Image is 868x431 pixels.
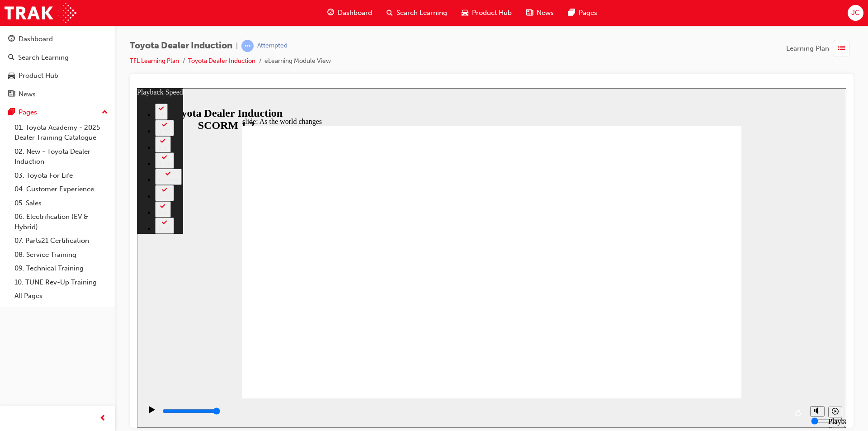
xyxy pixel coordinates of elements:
[19,89,36,99] div: News
[568,7,575,19] span: pages-icon
[19,71,58,81] div: Product Hub
[11,289,112,303] a: All Pages
[396,8,447,18] span: Search Learning
[537,8,554,18] span: News
[848,5,863,21] button: JC
[674,329,732,336] input: volume
[130,57,179,65] a: TFL Learning Plan
[691,318,705,329] button: Playback speed
[4,49,112,66] a: Search Learning
[19,107,37,118] div: Pages
[4,67,112,84] a: Product Hub
[22,24,27,30] div: 2
[5,310,669,340] div: playback controls
[11,169,112,183] a: 03. Toyota For Life
[8,109,15,117] span: pages-icon
[669,310,705,340] div: misc controls
[264,56,331,66] li: eLearning Module View
[18,15,31,32] button: 2
[11,234,112,248] a: 07. Parts21 Certification
[838,43,845,54] span: list-icon
[673,318,688,328] button: Unmute (Ctrl+Alt+M)
[387,7,393,19] span: search-icon
[8,54,14,62] span: search-icon
[4,104,112,121] button: Pages
[19,34,53,44] div: Dashboard
[655,318,669,332] button: Replay (Ctrl+Alt+R)
[11,121,112,145] a: 01. Toyota Academy - 2025 Dealer Training Catalogue
[4,29,112,104] button: DashboardSearch LearningProduct HubNews
[8,90,15,99] span: news-icon
[454,4,519,22] a: car-iconProduct Hub
[320,4,379,22] a: guage-iconDashboard
[379,4,454,22] a: search-iconSearch Learning
[786,43,829,54] span: Learning Plan
[4,31,112,47] a: Dashboard
[18,52,69,63] div: Search Learning
[472,8,512,18] span: Product Hub
[11,248,112,262] a: 08. Service Training
[8,72,15,80] span: car-icon
[11,210,112,234] a: 06. Electrification (EV & Hybrid)
[241,40,254,52] span: learningRecordVerb_ATTEMPT-icon
[188,57,255,65] a: Toyota Dealer Induction
[99,413,106,424] span: prev-icon
[8,35,15,43] span: guage-icon
[236,41,238,51] span: |
[561,4,604,22] a: pages-iconPages
[11,145,112,169] a: 02. New - Toyota Dealer Induction
[11,182,112,196] a: 04. Customer Experience
[102,107,108,118] span: up-icon
[5,3,76,23] img: Trak
[130,41,232,51] span: Toyota Dealer Induction
[519,4,561,22] a: news-iconNews
[462,7,468,19] span: car-icon
[786,40,854,57] button: Learning Plan
[526,7,533,19] span: news-icon
[25,319,84,327] input: slide progress
[257,42,288,50] div: Attempted
[691,329,705,346] div: Playback Speed
[327,7,334,19] span: guage-icon
[338,8,372,18] span: Dashboard
[4,86,112,103] a: News
[11,196,112,210] a: 05. Sales
[579,8,597,18] span: Pages
[11,261,112,275] a: 09. Technical Training
[5,317,20,333] button: Play (Ctrl+Alt+P)
[11,275,112,289] a: 10. TUNE Rev-Up Training
[851,8,860,18] span: JC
